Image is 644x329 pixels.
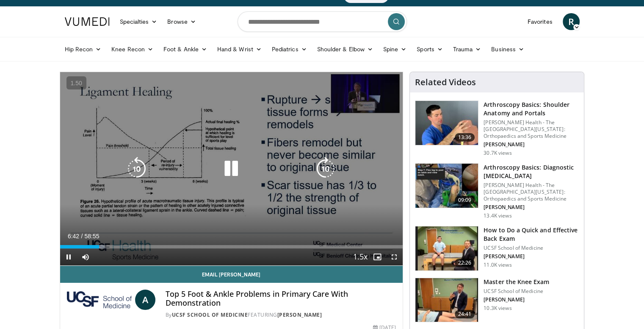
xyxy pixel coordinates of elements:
p: 11.0K views [484,262,511,268]
p: [PERSON_NAME] [484,296,549,303]
a: [PERSON_NAME] [277,311,322,318]
img: VuMedi Logo [65,17,110,26]
span: 58:55 [84,233,99,240]
a: 09:09 Arthroscopy Basics: Diagnostic [MEDICAL_DATA] [PERSON_NAME] Health - The [GEOGRAPHIC_DATA][... [415,163,579,219]
a: 24:41 Master the Knee Exam UCSF School of Medicine [PERSON_NAME] 10.3K views [415,278,579,323]
h4: Related Videos [415,77,476,87]
span: 13:36 [455,133,475,142]
p: [PERSON_NAME] Health - The [GEOGRAPHIC_DATA][US_STATE]: Orthopaedics and Sports Medicine [484,119,579,139]
img: 80b9674e-700f-42d5-95ff-2772df9e177e.jpeg.150x105_q85_crop-smart_upscale.jpg [415,164,478,208]
a: Foot & Ankle [158,41,212,58]
button: Pause [60,248,77,265]
p: [PERSON_NAME] [484,141,579,148]
p: UCSF School of Medicine [484,288,549,295]
a: Business [486,41,529,58]
h4: Top 5 Foot & Ankle Problems in Primary Care With Demonstration [166,290,396,308]
a: Shoulder & Elbow [312,41,378,58]
a: Knee Recon [106,41,158,58]
p: [PERSON_NAME] [484,253,579,260]
a: Email [PERSON_NAME] [60,266,403,283]
a: Hand & Wrist [212,41,267,58]
a: Trauma [448,41,486,58]
span: 6:42 [68,233,79,240]
button: Fullscreen [386,248,403,265]
h3: How to Do a Quick and Effective Back Exam [484,226,579,243]
a: UCSF School of Medicine [172,311,248,318]
h3: Master the Knee Exam [484,278,549,286]
span: 09:09 [455,196,475,204]
img: badd6cc1-85db-4728-89db-6dde3e48ba1d.150x105_q85_crop-smart_upscale.jpg [415,226,478,270]
img: UCSF School of Medicine [67,290,132,310]
a: 13:36 Arthroscopy Basics: Shoulder Anatomy and Portals [PERSON_NAME] Health - The [GEOGRAPHIC_DAT... [415,100,579,156]
p: 30.7K views [484,150,511,156]
a: Pediatrics [267,41,312,58]
button: Enable picture-in-picture mode [369,248,386,265]
a: Sports [412,41,448,58]
span: 24:41 [455,310,475,318]
video-js: Video Player [60,72,403,266]
a: Browse [162,13,201,30]
button: Playback Rate [352,248,369,265]
a: Favorites [522,13,558,30]
a: Spine [378,41,412,58]
img: 9534a039-0eaa-4167-96cf-d5be049a70d8.150x105_q85_crop-smart_upscale.jpg [415,101,478,145]
a: 22:26 How to Do a Quick and Effective Back Exam UCSF School of Medicine [PERSON_NAME] 11.0K views [415,226,579,271]
span: 22:26 [455,259,475,267]
p: [PERSON_NAME] Health - The [GEOGRAPHIC_DATA][US_STATE]: Orthopaedics and Sports Medicine [484,182,579,202]
p: 13.4K views [484,212,511,219]
a: A [135,290,155,310]
a: R [563,13,580,30]
h3: Arthroscopy Basics: Diagnostic [MEDICAL_DATA] [484,163,579,180]
p: UCSF School of Medicine [484,245,579,251]
a: Hip Recon [60,41,107,58]
button: Mute [77,248,94,265]
input: Search topics, interventions [238,11,407,32]
img: 5866c4ed-3974-4147-8369-9a923495f326.150x105_q85_crop-smart_upscale.jpg [415,278,478,322]
div: Progress Bar [60,245,403,248]
a: Specialties [115,13,163,30]
span: / [81,233,83,240]
h3: Arthroscopy Basics: Shoulder Anatomy and Portals [484,100,579,117]
p: [PERSON_NAME] [484,204,579,211]
p: 10.3K views [484,305,511,312]
div: By FEATURING [166,311,396,319]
